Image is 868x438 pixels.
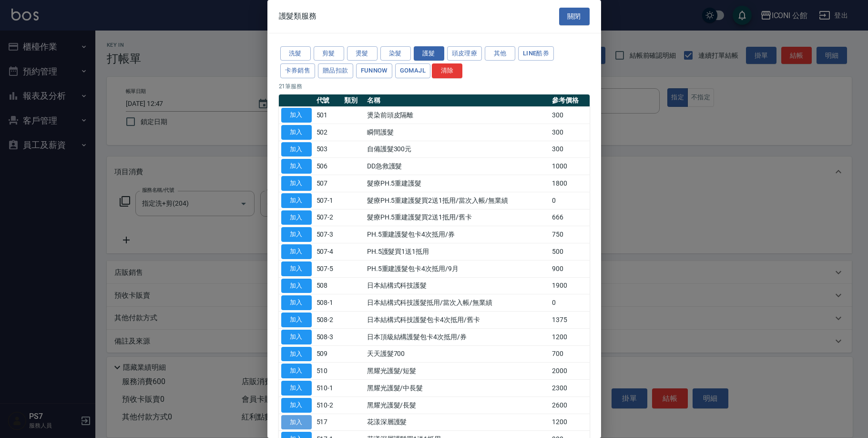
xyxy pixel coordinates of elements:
td: 自備護髮300元 [365,141,550,158]
td: 天天護髮700 [365,345,550,363]
button: 頭皮理療 [447,46,482,61]
td: 510 [314,363,342,380]
button: 加入 [281,159,312,174]
td: 髮療PH.5重建護髮買2送1抵用/舊卡 [365,209,550,226]
button: 加入 [281,398,312,413]
td: 508-2 [314,312,342,329]
button: 剪髮 [314,46,344,61]
td: 507-5 [314,260,342,277]
td: 508-3 [314,328,342,345]
td: 700 [550,345,590,363]
button: 加入 [281,347,312,362]
th: 參考價格 [550,94,590,107]
td: 500 [550,243,590,261]
button: 加入 [281,210,312,225]
td: 300 [550,141,590,158]
td: PH.5重建護髮包卡4次抵用/9月 [365,260,550,277]
th: 名稱 [365,94,550,107]
td: 日本結構式科技護髮包卡4次抵用/舊卡 [365,312,550,329]
button: 加入 [281,295,312,310]
button: 加入 [281,415,312,430]
td: 花漾深層護髮 [365,414,550,431]
td: 666 [550,209,590,226]
td: 502 [314,124,342,141]
button: 加入 [281,227,312,242]
span: 護髮類服務 [279,11,317,21]
td: 750 [550,226,590,243]
button: 護髮 [414,46,444,61]
td: 508-1 [314,294,342,312]
td: 日本結構式科技護髮抵用/當次入帳/無業績 [365,294,550,312]
button: 加入 [281,261,312,276]
td: 2000 [550,363,590,380]
td: 506 [314,158,342,175]
td: 900 [550,260,590,277]
th: 代號 [314,94,342,107]
button: 關閉 [559,8,590,25]
td: 507-4 [314,243,342,261]
td: DD急救護髮 [365,158,550,175]
td: 瞬間護髮 [365,124,550,141]
button: 加入 [281,381,312,396]
td: 300 [550,107,590,124]
td: 300 [550,124,590,141]
td: 517 [314,414,342,431]
button: 加入 [281,244,312,259]
td: 509 [314,345,342,363]
td: 1375 [550,312,590,329]
p: 21 筆服務 [279,82,590,91]
td: 0 [550,294,590,312]
td: 日本結構式科技護髮 [365,277,550,294]
button: 染髮 [380,46,411,61]
td: 黑耀光護髮/短髮 [365,363,550,380]
td: 1900 [550,277,590,294]
button: 加入 [281,108,312,123]
button: 加入 [281,125,312,140]
td: 黑耀光護髮/中長髮 [365,380,550,397]
td: 507 [314,175,342,192]
td: 1200 [550,414,590,431]
button: 燙髮 [347,46,378,61]
button: 卡券銷售 [280,63,316,78]
button: 加入 [281,193,312,208]
td: 2600 [550,396,590,414]
td: 黑耀光護髮/長髮 [365,396,550,414]
td: 1800 [550,175,590,192]
td: 2300 [550,380,590,397]
td: 日本頂級結構護髮包卡4次抵用/券 [365,328,550,345]
th: 類別 [342,94,365,107]
td: 501 [314,107,342,124]
td: 507-1 [314,192,342,209]
button: 清除 [432,63,462,78]
button: 加入 [281,279,312,293]
button: 洗髮 [280,46,311,61]
button: FUNNOW [356,63,392,78]
td: 燙染前頭皮隔離 [365,107,550,124]
button: 加入 [281,176,312,191]
td: 1000 [550,158,590,175]
button: 其他 [485,46,515,61]
button: 加入 [281,313,312,327]
td: 510-1 [314,380,342,397]
td: 1200 [550,328,590,345]
button: GOMAJL [395,63,430,78]
td: 507-3 [314,226,342,243]
td: PH.5護髮買1送1抵用 [365,243,550,261]
button: 加入 [281,330,312,344]
button: 加入 [281,364,312,378]
td: 507-2 [314,209,342,226]
button: 贈品扣款 [318,63,353,78]
td: 髮療PH.5重建護髮 [365,175,550,192]
button: LINE酷券 [518,46,554,61]
td: 0 [550,192,590,209]
td: 508 [314,277,342,294]
td: 髮療PH.5重建護髮買2送1抵用/當次入帳/無業績 [365,192,550,209]
td: 510-2 [314,396,342,414]
button: 加入 [281,142,312,157]
td: PH.5重建護髮包卡4次抵用/券 [365,226,550,243]
td: 503 [314,141,342,158]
